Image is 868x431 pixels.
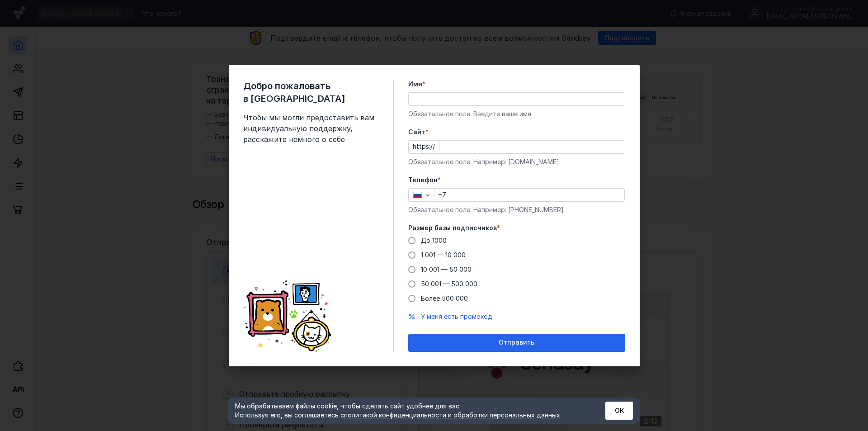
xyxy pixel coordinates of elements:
[421,280,477,288] span: 50 001 — 500 000
[243,112,379,145] span: Чтобы мы могли предоставить вам индивидуальную поддержку, расскажите немного о себе
[235,402,583,420] div: Мы обрабатываем файлы cookie, чтобы сделать сайт удобнее для вас. Используя его, вы соглашаетесь c
[421,313,492,320] span: У меня есть промокод
[408,109,625,118] div: Обязательное поле. Введите ваше имя
[408,223,497,232] span: Размер базы подписчиков
[408,157,625,166] div: Обязательное поле. Например: [DOMAIN_NAME]
[408,128,425,137] span: Cайт
[605,402,633,420] button: ОК
[421,251,466,259] span: 1 001 — 10 000
[421,294,468,302] span: Более 500 000
[344,411,560,419] a: политикой конфиденциальности и обработки персональных данных
[421,265,472,273] span: 10 001 — 50 000
[421,312,492,321] button: У меня есть промокод
[421,237,447,244] span: До 1000
[408,80,422,89] span: Имя
[408,205,625,214] div: Обязательное поле. Например: [PHONE_NUMBER]
[243,80,379,105] span: Добро пожаловать в [GEOGRAPHIC_DATA]
[408,334,625,352] button: Отправить
[499,339,534,346] span: Отправить
[408,175,438,185] span: Телефон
